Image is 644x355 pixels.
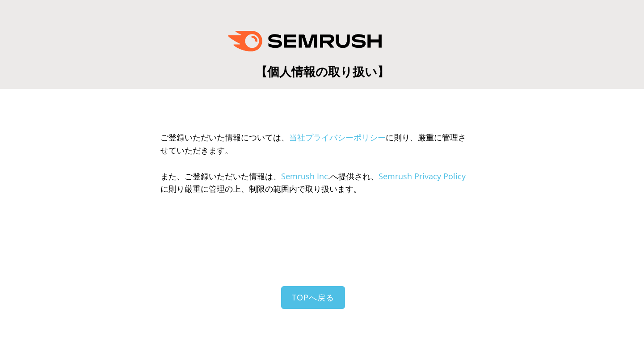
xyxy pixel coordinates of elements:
[160,171,466,194] span: また、ご登録いただいた情報は、 .へ提供され、 に則り厳重に管理の上、制限の範囲内で取り扱います。
[281,286,345,309] a: TOPへ戻る
[255,63,389,80] span: 【個人情報の取り扱い】
[160,132,466,156] span: ご登録いただいた情報については、 に則り、厳重に管理させていただきます。
[379,171,466,182] a: Semrush Privacy Policy
[292,292,334,303] span: TOPへ戻る
[281,171,328,182] a: Semrush Inc
[289,132,386,143] a: 当社プライバシーポリシー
